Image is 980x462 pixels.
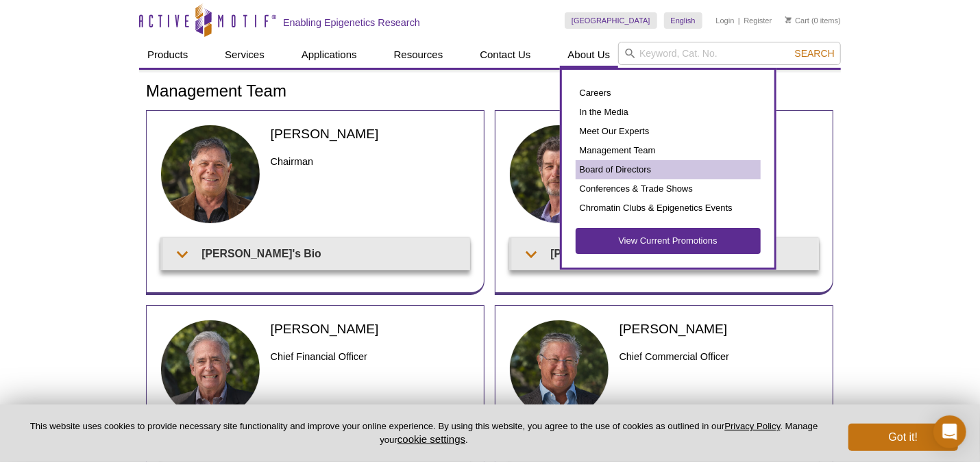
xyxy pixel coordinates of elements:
[471,42,539,68] a: Contact Us
[139,42,196,68] a: Products
[271,153,470,170] h3: Chairman
[738,12,740,29] li: |
[576,84,761,103] a: Careers
[560,42,619,68] a: About Us
[724,421,780,431] a: Privacy Policy
[620,348,819,365] h3: Chief Commercial Officer
[716,16,735,25] a: Login
[576,179,761,198] a: Conferences & Trade Shows
[509,125,609,224] img: Ted DeFrank headshot
[283,16,420,29] h2: Enabling Epigenetics Research
[217,42,273,68] a: Services
[744,16,772,25] a: Register
[576,141,761,160] a: Management Team
[791,47,839,60] button: Search
[160,320,260,420] img: Patrick Yount headshot
[163,238,469,269] summary: [PERSON_NAME]'s Bio
[271,320,470,338] h2: [PERSON_NAME]
[576,103,761,122] a: In the Media
[271,348,470,365] h3: Chief Financial Officer
[386,42,452,68] a: Resources
[509,320,609,420] img: Fritz Eibel headshot
[620,320,819,338] h2: [PERSON_NAME]
[618,42,841,65] input: Keyword, Cat. No.
[397,433,465,445] button: cookie settings
[795,48,835,59] span: Search
[160,125,260,224] img: Joe Fernandez headshot
[576,198,761,218] a: Chromatin Clubs & Epigenetics Events
[576,160,761,179] a: Board of Directors
[512,238,818,269] summary: [PERSON_NAME]'s Bio
[848,424,958,451] button: Got it!
[22,420,826,446] p: This website uses cookies to provide necessary site functionality and improve your online experie...
[271,125,470,143] h2: [PERSON_NAME]
[933,415,966,448] div: Open Intercom Messenger
[146,82,834,102] h1: Management Team
[785,16,792,23] img: Your Cart
[576,228,761,254] a: View Current Promotions
[785,12,841,29] li: (0 items)
[576,122,761,141] a: Meet Our Experts
[565,12,657,29] a: [GEOGRAPHIC_DATA]
[664,12,702,29] a: English
[293,42,365,68] a: Applications
[785,16,809,25] a: Cart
